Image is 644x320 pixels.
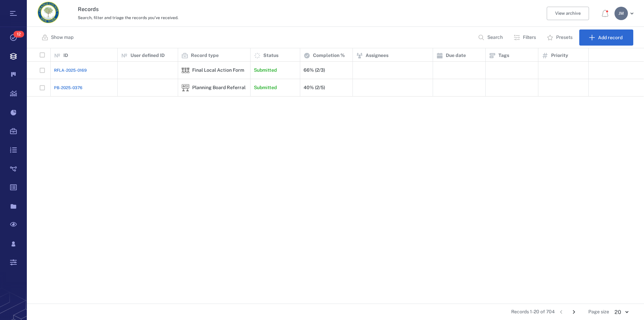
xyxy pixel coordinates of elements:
[254,84,277,91] p: Submitted
[304,85,325,90] div: 40% (2/5)
[547,7,589,20] button: View archive
[63,52,68,59] p: ID
[13,31,24,38] span: 12
[181,66,190,74] div: Final Local Action Form
[181,84,190,92] div: Planning Board Referral Form
[498,52,509,59] p: Tags
[614,7,636,20] button: JM
[263,52,278,59] p: Status
[78,5,443,13] h3: Records
[38,2,59,23] img: Orange County Planning Department logo
[78,15,178,20] span: Search, filter and triage the records you've received.
[51,34,73,41] p: Show map
[38,29,79,46] button: Show map
[543,29,578,46] button: Presets
[254,67,277,74] p: Submitted
[130,52,165,59] p: User defined ID
[614,7,628,20] div: J M
[579,29,633,46] button: Add record
[569,307,579,317] button: Go to next page
[304,68,325,73] div: 66% (2/3)
[54,67,87,73] a: RFLA-2025-0169
[551,52,568,59] p: Priority
[313,52,345,59] p: Completion %
[181,84,190,92] img: icon Planning Board Referral Form
[181,66,190,74] img: icon Final Local Action Form
[446,52,466,59] p: Due date
[54,85,83,91] a: PB-2025-0376
[487,34,503,41] p: Search
[366,52,388,59] p: Assignees
[474,29,508,46] button: Search
[523,34,536,41] p: Filters
[556,34,573,41] p: Presets
[192,68,244,73] div: Final Local Action Form
[588,309,609,315] span: Page size
[192,85,258,90] div: Planning Board Referral Form
[509,29,541,46] button: Filters
[38,2,59,25] a: Go home
[511,309,555,315] span: Records 1-20 of 704
[609,308,633,316] div: 20
[191,52,219,59] p: Record type
[555,307,580,317] nav: pagination navigation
